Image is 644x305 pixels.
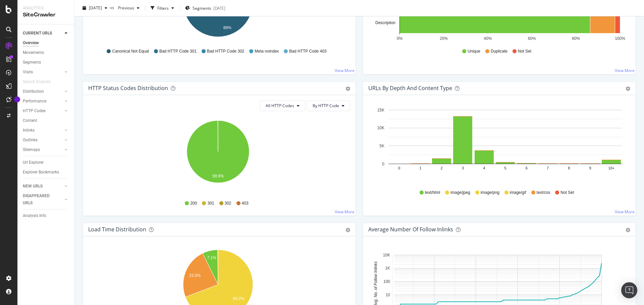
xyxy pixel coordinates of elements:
a: View More [335,68,355,73]
span: text/html [425,190,440,196]
text: 10K [377,126,384,130]
div: gear [345,228,350,232]
div: Movements [23,49,44,56]
span: Segments [193,5,211,11]
div: DISAPPEARED URLS [23,193,57,207]
span: image/png [481,190,499,196]
text: 100 [383,279,390,284]
div: Inlinks [23,127,35,134]
text: 23.5% [189,273,201,278]
div: Analytics [23,5,69,11]
text: Description [375,20,395,25]
div: gear [626,228,630,232]
div: Distribution [23,88,44,95]
div: SiteCrawler [23,11,69,19]
text: 7 [547,166,549,170]
text: 80% [572,36,580,41]
text: 4 [483,166,485,170]
div: Segments [23,59,41,66]
span: image/jpeg [450,190,470,196]
div: Content [23,117,37,124]
span: Duplicate [491,49,507,54]
a: Distribution [23,88,63,95]
div: gear [626,86,630,91]
span: Unique [468,49,480,54]
text: 15K [377,108,384,112]
span: vs [110,4,115,10]
div: Tooltip anchor [14,96,20,102]
text: 0 [382,162,384,166]
button: Segments[DATE] [182,3,228,13]
div: Performance [23,98,46,105]
a: Url Explorer [23,159,69,166]
text: 2 [441,166,443,170]
text: 6 [526,166,528,170]
a: Analysis Info [23,212,69,219]
text: 9 [589,166,591,170]
a: Visits [23,69,63,76]
a: Content [23,117,69,124]
text: 0% [397,36,403,41]
button: Filters [148,3,177,13]
div: Outlinks [23,137,38,144]
span: Bad HTTP Code 301 [159,49,197,54]
div: Analysis Info [23,212,46,219]
span: 301 [207,201,214,206]
text: 10K [383,253,390,257]
text: 1 [419,166,421,170]
text: 0 [398,166,400,170]
text: 40% [484,36,492,41]
text: 8 [568,166,570,170]
div: gear [345,86,350,91]
span: Meta noindex [255,49,279,54]
span: By HTTP Code [313,103,339,108]
div: Sitemaps [23,146,40,153]
a: Movements [23,49,69,56]
span: text/css [537,190,550,196]
svg: A chart. [368,106,628,183]
text: 99.9% [212,174,224,178]
text: 7.1% [207,255,216,260]
text: 5 [504,166,506,170]
a: Explorer Bookmarks [23,169,69,176]
text: 10+ [608,166,615,170]
a: HTTP Codes [23,107,63,115]
div: Visits [23,69,33,76]
a: Segments [23,59,69,66]
span: 403 [242,201,249,206]
svg: A chart. [88,117,348,194]
button: All HTTP Codes [260,100,305,111]
a: DISAPPEARED URLS [23,193,63,207]
text: 100% [615,36,625,41]
a: Search Engines [23,78,57,85]
div: Open Intercom Messenger [621,282,637,298]
span: Bad HTTP Code 403 [289,49,326,54]
div: Search Engines [23,78,51,85]
a: Overview [23,40,69,47]
text: 10 [386,293,390,297]
span: Bad HTTP Code 302 [207,49,244,54]
span: Previous [115,5,134,11]
span: image/gif [510,190,526,196]
span: 2025 Sep. 20th [89,5,102,11]
text: 89% [223,25,231,30]
button: By HTTP Code [307,100,350,111]
text: 1K [385,266,390,271]
span: All HTTP Codes [266,103,294,108]
span: Canonical Not Equal [112,49,149,54]
div: HTTP Status Codes Distribution [88,85,168,91]
div: NEW URLS [23,183,43,190]
a: View More [615,209,635,215]
text: 3 [462,166,464,170]
div: HTTP Codes [23,107,46,115]
div: Average Number of Follow Inlinks [368,226,453,233]
span: Not Set [518,49,531,54]
button: Previous [115,3,142,13]
div: [DATE] [213,5,225,11]
text: 69.2% [233,296,244,301]
button: [DATE] [80,3,110,13]
text: 20% [440,36,448,41]
div: Load Time Distribution [88,226,146,233]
